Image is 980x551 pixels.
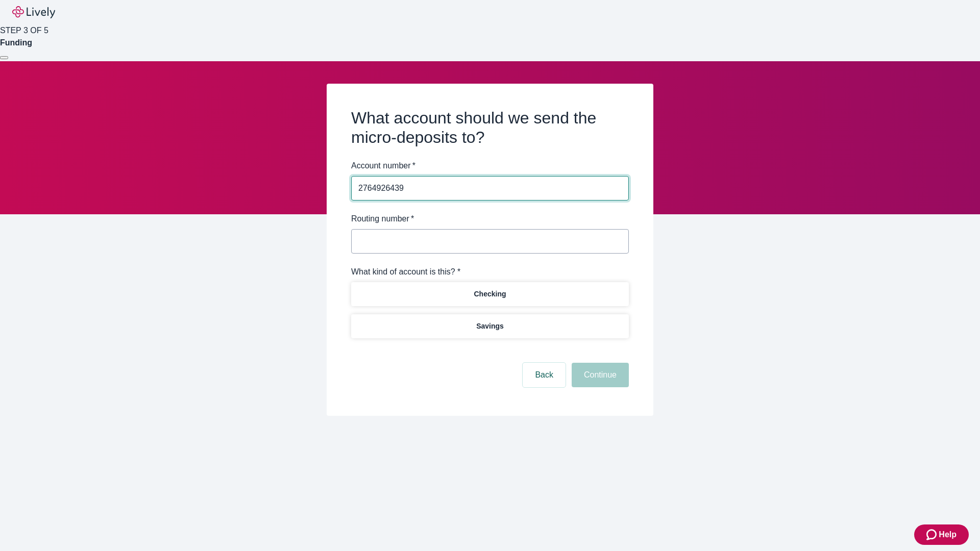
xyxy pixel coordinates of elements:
[351,266,460,278] label: What kind of account is this? *
[351,108,629,147] h2: What account should we send the micro-deposits to?
[926,529,939,541] svg: Zendesk support icon
[351,213,414,225] label: Routing number
[939,529,957,541] span: Help
[523,363,566,387] button: Back
[12,6,55,18] img: Lively
[351,160,415,172] label: Account number
[351,314,629,338] button: Savings
[476,321,504,332] p: Savings
[474,289,506,299] p: Checking
[914,524,969,545] button: Zendesk support iconHelp
[351,282,629,306] button: Checking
